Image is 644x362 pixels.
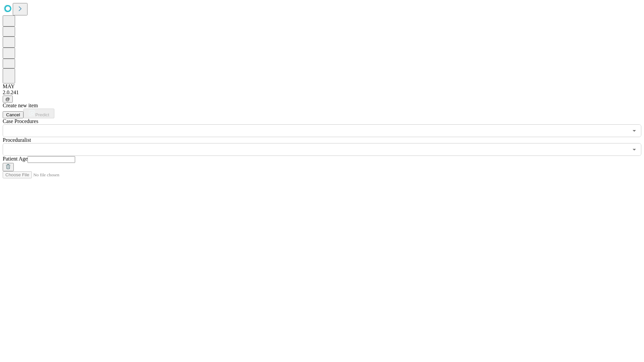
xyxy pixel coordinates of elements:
[35,112,49,117] span: Predict
[630,145,639,154] button: Open
[3,156,28,162] span: Patient Age
[3,96,13,103] button: @
[3,103,38,108] span: Create new item
[23,109,54,118] button: Predict
[3,89,641,96] div: 2.0.241
[3,111,23,118] button: Cancel
[3,137,31,143] span: Proceduralist
[6,112,20,117] span: Cancel
[3,118,38,124] span: Scheduled Procedure
[630,126,639,135] button: Open
[3,83,641,89] div: MAY
[5,97,10,102] span: @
